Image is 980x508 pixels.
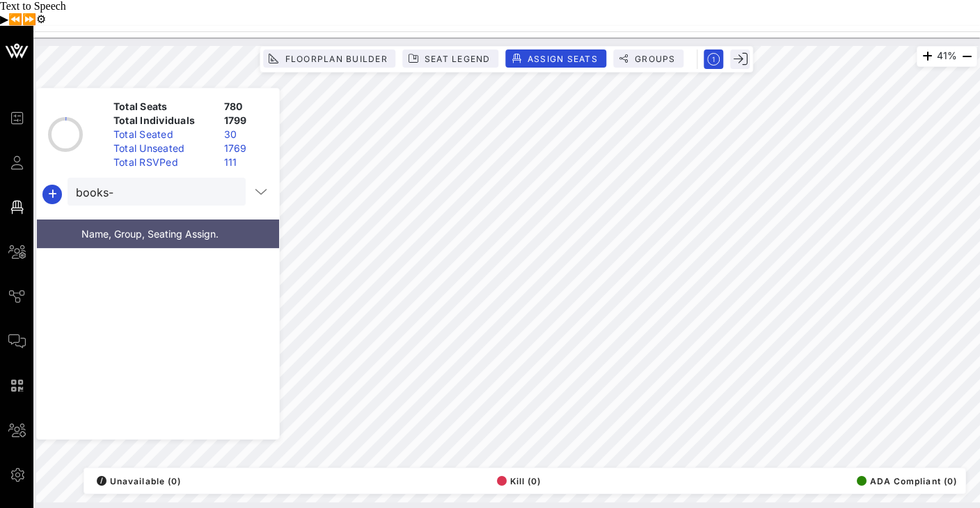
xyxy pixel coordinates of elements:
button: Kill (0) [493,471,542,491]
span: Assign Seats [527,54,598,64]
span: Kill (0) [497,476,542,486]
div: 1799 [219,114,274,128]
div: Total Seats [108,100,219,114]
button: Previous [8,13,22,26]
button: Assign Seats [506,49,606,68]
span: Name, Group, Seating Assign. [81,228,219,240]
div: Total RSVPed [108,155,219,169]
button: Settings [36,13,46,26]
span: Unavailable (0) [97,476,181,486]
div: Total Individuals [108,114,219,128]
div: Total Unseated [108,141,219,155]
button: Seat Legend [403,49,499,68]
span: Groups [634,54,676,64]
div: 780 [219,100,274,114]
div: 30 [219,128,274,141]
span: Seat Legend [424,54,491,64]
div: 111 [219,155,274,169]
div: Total Seated [108,128,219,141]
span: ADA Compliant (0) [857,476,957,486]
button: Forward [22,13,36,26]
button: ADA Compliant (0) [853,471,957,491]
div: / [97,476,106,486]
div: 1769 [219,141,274,155]
button: Groups [613,49,684,68]
button: /Unavailable (0) [93,471,181,491]
span: Floorplan Builder [284,54,387,64]
button: Floorplan Builder [263,49,395,68]
div: 41% [917,46,977,67]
